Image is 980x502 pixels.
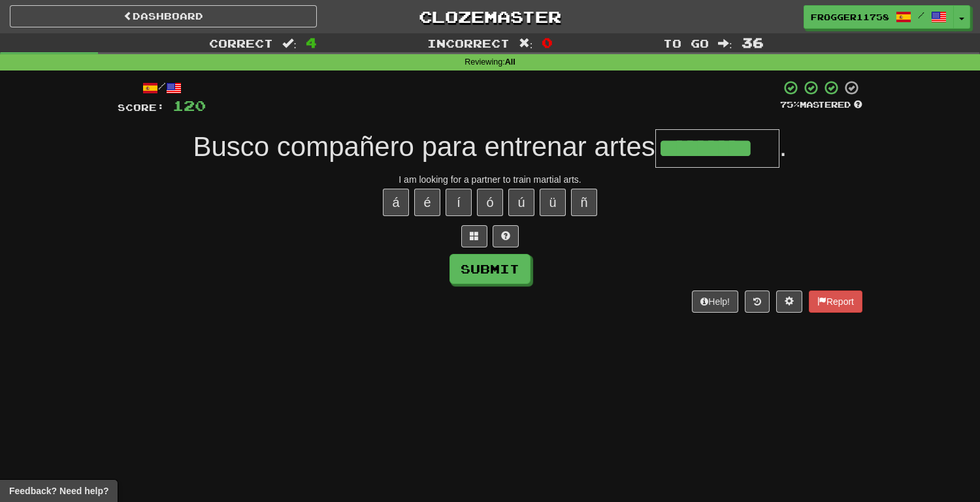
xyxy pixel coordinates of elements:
span: To go [663,37,709,50]
span: frogger11758 [811,11,889,23]
span: : [718,38,732,49]
button: ó [477,189,503,216]
span: 4 [306,35,317,50]
a: Dashboard [10,5,317,27]
span: Open feedback widget [9,484,108,497]
button: Round history (alt+y) [745,290,770,313]
span: Busco compañero para entrenar artes [193,131,655,162]
button: Help! [692,290,738,313]
button: é [414,189,440,216]
button: Switch sentence to multiple choice alt+p [461,225,487,247]
button: ñ [571,189,597,216]
span: . [779,131,787,162]
button: á [383,189,409,216]
div: I am looking for a partner to train martial arts. [118,173,862,186]
span: 120 [172,97,206,114]
span: Score: [118,102,165,113]
strong: All [505,57,515,67]
button: í [446,189,472,216]
a: Clozemaster [336,5,644,28]
button: Report [809,290,862,313]
span: : [282,38,297,49]
button: ü [540,189,566,216]
button: ú [508,189,534,216]
span: 0 [542,35,553,50]
button: Submit [449,254,531,284]
span: 75 % [780,99,800,110]
a: frogger11758 / [804,5,954,29]
span: 36 [742,35,764,50]
div: / [118,80,206,96]
span: / [918,10,924,20]
span: Correct [209,37,273,50]
span: : [519,38,533,49]
div: Mastered [780,99,862,111]
span: Incorrect [427,37,510,50]
button: Single letter hint - you only get 1 per sentence and score half the points! alt+h [493,225,519,247]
